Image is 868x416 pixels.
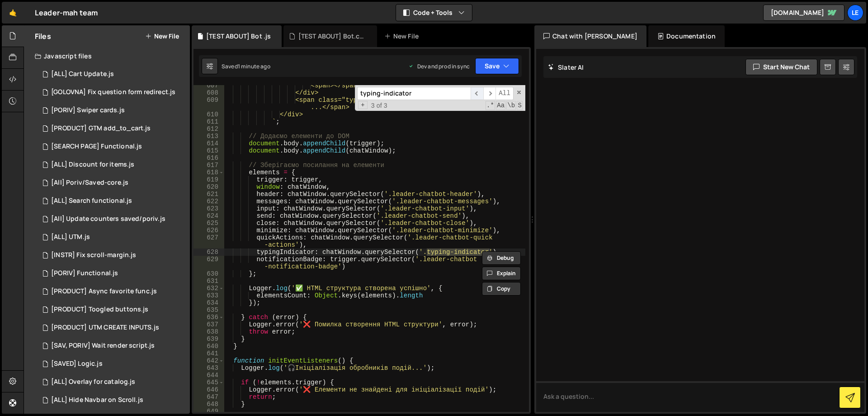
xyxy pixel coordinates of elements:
div: 628 [193,249,224,256]
div: Le [847,5,863,21]
div: [ALL] Hide Navbar on Scroll.js [51,396,143,404]
div: 624 [193,212,224,220]
button: Explain [482,267,521,280]
div: 16298/46371.js [35,83,193,101]
div: Dev and prod in sync [408,62,470,70]
div: 16298/45504.js [35,301,190,319]
div: [ALL] Discount for items.js [51,161,134,169]
div: 623 [193,205,224,212]
div: [PORIV] Functional.js [51,269,118,277]
div: 643 [193,364,224,372]
span: 3 of 3 [368,102,391,109]
div: 649 [193,408,224,415]
div: 609 [193,96,224,111]
div: 625 [193,220,224,227]
div: 647 [193,393,224,401]
div: 648 [193,401,224,408]
div: 618 [193,169,224,176]
div: 614 [193,140,224,147]
div: Javascript files [24,47,190,65]
div: [TEST ABOUT] Bot.css [298,32,366,41]
div: 610 [193,111,224,118]
div: 619 [193,176,224,183]
div: 637 [193,321,224,328]
h2: Files [35,31,51,41]
div: 16298/46356.js [35,138,190,156]
span: Whole Word Search [506,101,516,110]
div: 639 [193,335,224,343]
button: Copy [482,282,521,296]
div: 16298/44467.js [35,65,190,83]
div: 645 [193,379,224,386]
span: Search In Selection [517,101,523,110]
div: [PORIV] Swiper cards.js [51,106,125,115]
div: 642 [193,357,224,364]
div: 16298/46290.js [35,192,190,210]
div: 16298/44402.js [35,391,190,409]
div: 16298/46217.js [35,246,190,264]
div: 627 [193,234,224,249]
div: Chat with [PERSON_NAME] [534,25,646,47]
div: 16298/45111.js [35,373,190,391]
div: 16298/45691.js [35,337,190,355]
div: [ALL] Search functional.js [51,197,132,205]
div: Leader-mah team [35,7,98,18]
div: 16298/45575.js [35,355,190,373]
span: ​ [483,87,496,100]
div: 16298/45502.js [35,210,190,228]
div: 16298/45324.js [35,228,190,246]
div: 633 [193,292,224,299]
div: [All] Update counters saved/poriv.js [51,215,165,223]
div: [PRODUCT] GTM add_to_cart.js [51,124,151,133]
div: 613 [193,133,224,140]
span: ​ [471,87,483,100]
div: 16298/47573.js [35,101,190,120]
div: New File [384,32,422,41]
a: 🤙 [2,2,24,24]
div: 644 [193,372,224,379]
div: 635 [193,306,224,314]
div: 612 [193,125,224,133]
div: 616 [193,154,224,162]
div: 621 [193,191,224,198]
div: [PRODUCT] Async favorite func.js [51,287,157,296]
div: 611 [193,118,224,125]
div: 617 [193,162,224,169]
div: 634 [193,299,224,306]
div: 16298/45501.js [35,174,190,192]
a: [DOMAIN_NAME] [763,5,844,21]
div: [PRODUCT] Toogled buttons.js [51,306,148,314]
button: New File [145,33,179,40]
div: 615 [193,147,224,154]
button: Save [475,58,519,74]
div: [SAV, PORIV] Wait render script.js [51,342,155,350]
div: 16298/46885.js [35,120,190,138]
button: Debug [482,251,521,265]
div: [TEST ABOUT] Bot .js [206,32,271,41]
div: 608 [193,89,224,96]
div: 626 [193,227,224,234]
div: [SEARCH PAGE] Functional.js [51,143,142,151]
div: 631 [193,277,224,285]
h2: Slater AI [548,63,584,72]
div: [ALL] UTM.js [51,233,90,241]
div: 636 [193,314,224,321]
div: [PRODUCT] UTM CREATE INPUTS.js [51,324,159,332]
div: 646 [193,386,224,393]
div: 16298/45418.js [35,156,190,174]
span: Alt-Enter [495,87,514,100]
span: Toggle Replace mode [358,101,368,109]
div: 607 [193,82,224,89]
div: 16298/45506.js [35,264,190,282]
div: Saved [222,62,270,70]
div: 640 [193,343,224,350]
div: 1 minute ago [238,62,270,70]
div: [GOLOVNA] Fix question form redirect.js [51,88,175,96]
div: [ALL] Cart Update.js [51,70,114,78]
span: RegExp Search [486,101,495,110]
div: 630 [193,270,224,277]
div: 629 [193,256,224,270]
div: 641 [193,350,224,357]
button: Code + Tools [396,5,472,21]
div: 620 [193,183,224,191]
